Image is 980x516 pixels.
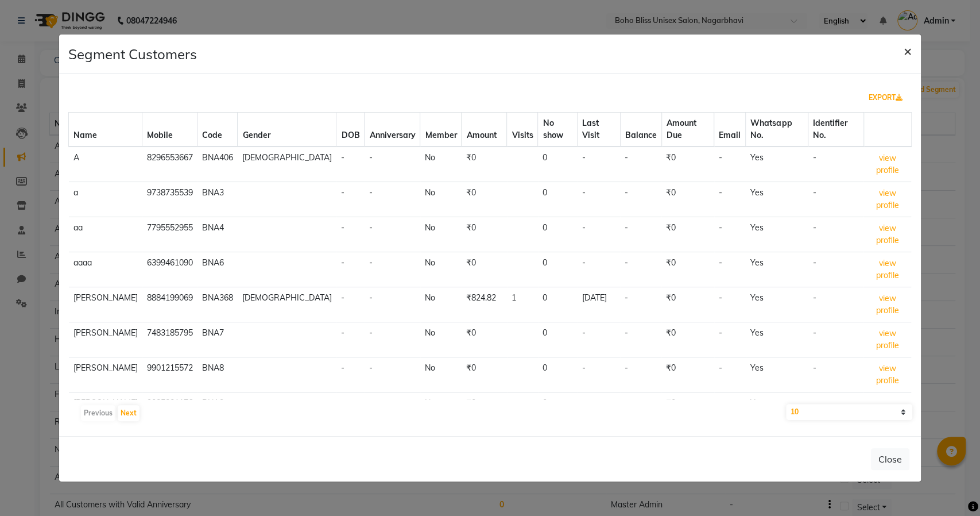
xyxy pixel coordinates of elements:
td: No [420,252,462,287]
td: 0 [538,182,578,217]
td: - [714,182,746,217]
th: DOB [336,113,365,147]
td: 7795552955 [142,217,197,252]
th: Mobile [142,113,197,147]
td: No [420,322,462,357]
td: - [578,322,620,357]
td: ₹0 [661,322,714,357]
td: - [365,357,420,392]
td: - [620,147,661,182]
td: - [620,392,661,428]
td: ₹0 [462,182,507,217]
button: view profile [868,397,907,422]
td: - [365,147,420,182]
td: ₹0 [462,252,507,287]
td: ₹0 [462,392,507,428]
td: - [336,147,365,182]
td: BNA368 [197,287,238,322]
button: view profile [868,292,907,317]
td: - [578,392,620,428]
td: - [365,252,420,287]
td: Yes [746,182,808,217]
td: BNA3 [197,182,238,217]
td: Yes [746,217,808,252]
td: 0 [538,217,578,252]
td: - [365,322,420,357]
td: No [420,217,462,252]
button: view profile [868,187,907,212]
button: Next [118,405,140,421]
td: ₹0 [462,322,507,357]
td: - [808,287,863,322]
th: Name [69,113,142,147]
td: No [420,392,462,428]
td: - [365,217,420,252]
td: - [808,392,863,428]
button: Close [894,34,921,67]
td: aa [69,217,142,252]
td: - [714,357,746,392]
td: 6399461090 [142,252,197,287]
td: - [578,252,620,287]
th: Balance [620,113,661,147]
td: ₹0 [661,392,714,428]
td: ₹0 [462,217,507,252]
button: view profile [868,327,907,352]
td: - [578,217,620,252]
button: view profile [868,362,907,387]
th: No show [538,113,578,147]
span: × [904,42,912,59]
td: - [336,322,365,357]
td: - [808,357,863,392]
td: ₹0 [462,147,507,182]
td: Yes [746,322,808,357]
td: - [714,392,746,428]
td: BNA8 [197,357,238,392]
td: 9035231176 [142,392,197,428]
td: [DATE] [578,287,620,322]
td: - [336,182,365,217]
td: No [420,182,462,217]
td: - [365,287,420,322]
td: - [336,392,365,428]
td: 0 [538,322,578,357]
td: - [365,392,420,428]
td: - [620,322,661,357]
th: Amount Due [661,113,714,147]
td: A [69,147,142,182]
th: Identifier No. [808,113,863,147]
td: Yes [746,357,808,392]
td: - [808,322,863,357]
td: - [714,217,746,252]
td: - [714,147,746,182]
td: - [578,357,620,392]
td: 9738735539 [142,182,197,217]
td: No [420,357,462,392]
button: Close [871,448,909,470]
td: - [336,357,365,392]
td: 8296553667 [142,147,197,182]
td: 0 [538,147,578,182]
button: view profile [868,152,907,177]
td: BNA7 [197,322,238,357]
td: BNA406 [197,147,238,182]
td: - [336,217,365,252]
td: ₹0 [661,182,714,217]
td: - [714,322,746,357]
td: - [808,147,863,182]
td: - [808,252,863,287]
th: Member [420,113,462,147]
td: [PERSON_NAME] [69,287,142,322]
td: - [620,287,661,322]
td: - [808,217,863,252]
td: - [365,182,420,217]
td: 0 [538,357,578,392]
td: Yes [746,287,808,322]
th: Visits [507,113,538,147]
td: ₹0 [661,287,714,322]
th: Amount [462,113,507,147]
td: - [808,182,863,217]
td: 9901215572 [142,357,197,392]
td: ₹0 [661,357,714,392]
td: a [69,182,142,217]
